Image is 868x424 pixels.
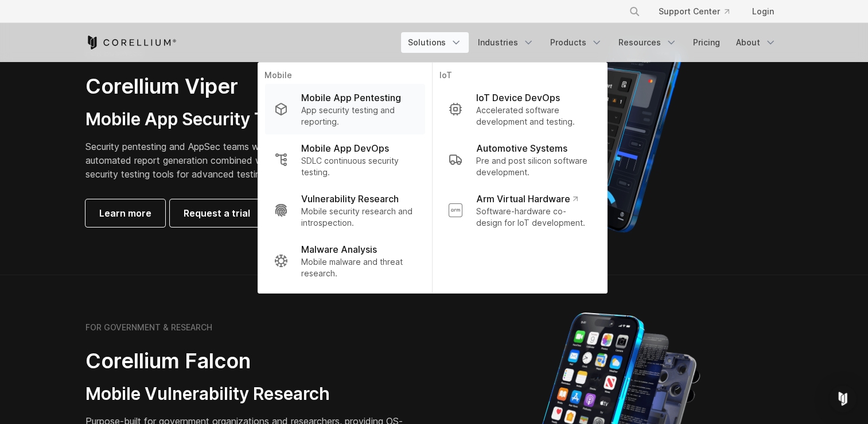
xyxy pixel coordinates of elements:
p: Mobile App DevOps [301,141,389,155]
p: Pre and post silicon software development. [476,155,590,178]
a: Industries [471,32,541,53]
p: App security testing and reporting. [301,105,415,128]
p: IoT Device DevOps [476,91,559,105]
p: Accelerated software development and testing. [476,105,590,128]
a: Arm Virtual Hardware Software-hardware co-design for IoT development. [439,185,600,236]
a: About [729,32,783,53]
a: Mobile App DevOps SDLC continuous security testing. [264,134,425,185]
a: Support Center [649,1,738,22]
a: Automotive Systems Pre and post silicon software development. [439,134,600,185]
h2: Corellium Falcon [85,348,407,374]
a: Products [543,32,609,53]
p: Mobile malware and threat research. [301,256,415,279]
h3: Mobile App Security Testing [85,109,379,130]
a: Login [743,1,783,22]
p: Software-hardware co-design for IoT development. [476,206,590,229]
p: Malware Analysis [301,242,377,256]
p: Mobile security research and introspection. [301,206,415,229]
p: Automotive Systems [476,141,567,155]
a: Vulnerability Research Mobile security research and introspection. [264,185,425,236]
h2: Corellium Viper [85,74,379,99]
a: Pricing [686,32,727,53]
button: Search [624,1,645,22]
p: Mobile App Pentesting [301,91,401,105]
a: Request a trial [170,199,264,227]
p: SDLC continuous security testing. [301,155,415,178]
div: Open Intercom Messenger [829,385,857,413]
a: IoT Device DevOps Accelerated software development and testing. [439,84,600,134]
span: Request a trial [184,206,250,220]
div: Navigation Menu [401,32,783,53]
h3: Mobile Vulnerability Research [85,383,407,405]
a: Learn more [85,199,165,227]
a: Corellium Home [85,36,177,49]
span: Learn more [99,206,151,220]
img: Corellium MATRIX automated report on iPhone showing app vulnerability test results across securit... [528,37,700,238]
p: Mobile [264,70,425,84]
h6: FOR GOVERNMENT & RESEARCH [85,322,212,333]
a: Malware Analysis Mobile malware and threat research. [264,236,425,286]
p: Security pentesting and AppSec teams will love the simplicity of automated report generation comb... [85,140,379,181]
a: Solutions [401,32,469,53]
a: Resources [612,32,684,53]
p: Arm Virtual Hardware [476,192,577,206]
p: Vulnerability Research [301,192,399,206]
a: Mobile App Pentesting App security testing and reporting. [264,84,425,134]
div: Navigation Menu [615,1,783,22]
p: IoT [439,70,600,84]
